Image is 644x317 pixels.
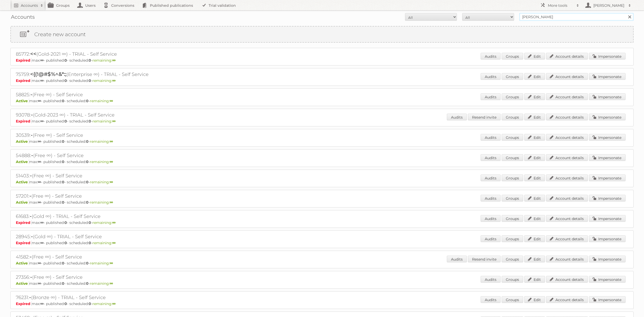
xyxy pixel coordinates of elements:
[589,296,626,303] a: Impersonate
[40,58,44,63] strong: ∞
[16,281,29,286] span: Active
[110,139,113,144] strong: ∞
[110,159,113,164] strong: ∞
[92,58,116,63] span: remaining:
[502,154,523,161] a: Groups
[31,112,33,118] span: -
[90,159,113,164] span: remaining:
[31,152,33,158] span: -
[589,235,626,242] a: Impersonate
[30,91,32,98] span: -
[589,134,626,141] a: Impersonate
[16,172,198,179] h2: 51403: (Free ∞) - Self Service
[481,174,501,181] a: Audits
[38,281,41,286] strong: ∞
[481,53,501,60] a: Audits
[546,276,588,283] a: Account details
[16,261,29,266] span: Active
[30,51,36,57] span: <<
[592,3,626,8] h2: [PERSON_NAME]
[40,241,44,245] strong: ∞
[546,154,588,161] a: Account details
[31,132,33,138] span: -
[31,233,33,240] span: -
[62,281,64,286] strong: 0
[112,220,116,225] strong: ∞
[86,200,89,205] strong: 0
[16,220,628,225] p: max: - published: - scheduled: -
[502,235,523,242] a: Groups
[64,220,67,225] strong: 0
[38,99,41,103] strong: ∞
[589,53,626,60] a: Impersonate
[110,180,113,184] strong: ∞
[89,78,91,83] strong: 0
[92,78,116,83] span: remaining:
[21,3,38,8] h2: Accounts
[589,215,626,222] a: Impersonate
[90,281,113,286] span: remaining:
[110,261,113,266] strong: ∞
[11,27,633,42] a: Create new account
[546,256,588,262] a: Account details
[16,254,198,260] h2: 41582: (Free ∞) - Self Service
[16,301,628,306] p: max: - published: - scheduled: -
[546,114,588,120] a: Account details
[481,73,501,80] a: Audits
[64,119,67,124] strong: 0
[16,139,29,144] span: Active
[502,93,523,100] a: Groups
[16,112,198,118] h2: 93078: (Gold-2023 ∞) - TRIAL - Self Service
[90,180,113,184] span: remaining:
[502,73,523,80] a: Groups
[38,200,41,205] strong: ∞
[524,215,545,222] a: Edit
[502,134,523,141] a: Groups
[90,139,113,144] span: remaining:
[30,254,32,260] span: -
[16,159,628,164] p: max: - published: - scheduled: -
[524,195,545,202] a: Edit
[16,99,29,103] span: Active
[110,200,113,205] strong: ∞
[524,174,545,181] a: Edit
[110,281,113,286] strong: ∞
[40,301,44,306] strong: ∞
[112,58,116,63] strong: ∞
[502,114,523,120] a: Groups
[16,220,32,225] span: Expired
[447,256,467,262] a: Audits
[86,159,89,164] strong: 0
[481,296,501,303] a: Audits
[546,215,588,222] a: Account details
[62,99,64,103] strong: 0
[16,132,198,139] h2: 30539: (Free ∞) - Self Service
[30,213,32,219] span: -
[86,99,89,103] strong: 0
[64,58,67,63] strong: 0
[524,93,545,100] a: Edit
[16,200,628,205] p: max: - published: - scheduled: -
[546,174,588,181] a: Account details
[110,99,113,103] strong: ∞
[62,261,64,266] strong: 0
[38,159,41,164] strong: ∞
[502,256,523,262] a: Groups
[112,301,116,306] strong: ∞
[502,215,523,222] a: Groups
[86,261,89,266] strong: 0
[30,71,67,77] span: <{(!@#$%^&*:;
[40,220,44,225] strong: ∞
[16,119,628,124] p: max: - published: - scheduled: -
[524,154,545,161] a: Edit
[502,276,523,283] a: Groups
[502,174,523,181] a: Groups
[16,200,29,205] span: Active
[589,154,626,161] a: Impersonate
[546,195,588,202] a: Account details
[589,174,626,181] a: Impersonate
[524,276,545,283] a: Edit
[16,159,29,164] span: Active
[62,139,64,144] strong: 0
[30,274,32,280] span: -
